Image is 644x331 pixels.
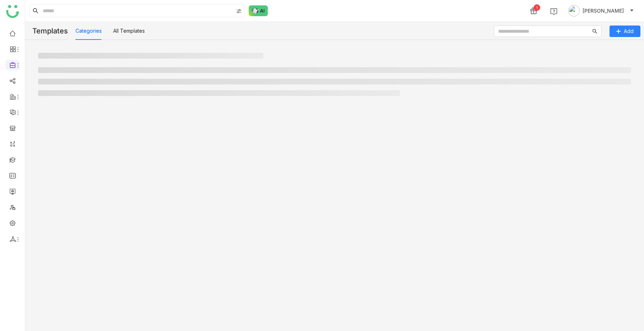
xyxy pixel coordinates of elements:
img: logo [6,5,19,18]
button: [PERSON_NAME] [567,5,635,17]
img: ask-buddy-normal.svg [249,5,268,16]
span: Add [624,27,634,35]
img: search-type.svg [236,8,242,14]
button: Add [609,26,640,37]
div: Templates [25,22,68,40]
img: help.svg [550,8,557,15]
button: Categories [75,27,102,35]
div: 1 [534,4,540,11]
span: [PERSON_NAME] [583,7,624,15]
button: All Templates [113,27,145,35]
img: avatar [568,5,580,17]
